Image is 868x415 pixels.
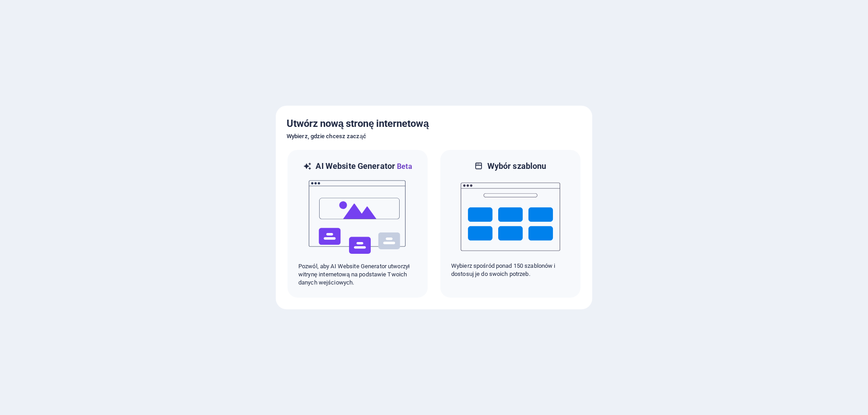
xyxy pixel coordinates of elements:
div: Wybór szablonuWybierz spośród ponad 150 szablonów i dostosuj je do swoich potrzeb. [439,149,581,298]
img: ai [308,172,407,262]
h6: Wybór szablonu [487,161,547,172]
p: Pozwól, aby AI Website Generator utworzył witrynę internetową na podstawie Twoich danych wejściow... [298,262,417,287]
h5: Utwórz nową stronę internetową [287,117,581,131]
p: Wybierz spośród ponad 150 szablonów i dostosuj je do swoich potrzeb. [451,262,570,278]
h6: AI Website Generator [316,161,412,172]
div: AI Website GeneratorBetaaiPozwól, aby AI Website Generator utworzył witrynę internetową na podsta... [287,149,429,298]
span: Beta [395,162,412,171]
h6: Wybierz, gdzie chcesz zacząć [287,131,581,142]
